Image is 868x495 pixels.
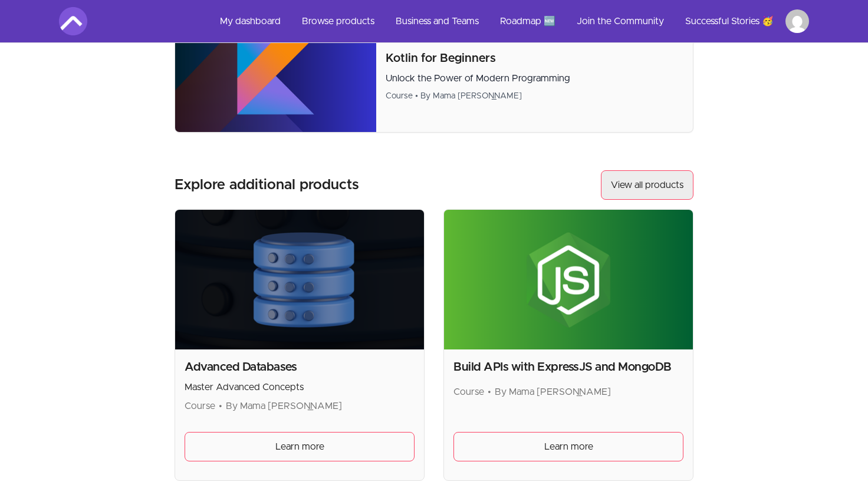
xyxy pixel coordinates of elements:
[185,401,215,411] span: Course
[175,20,376,132] img: Product image for Kotlin for Beginners
[491,7,565,35] a: Roadmap 🆕
[544,440,593,454] span: Learn more
[175,19,693,133] a: Product image for Kotlin for BeginnersKotlin for BeginnersUnlock the Power of Modern ProgrammingC...
[292,7,384,35] a: Browse products
[676,7,783,35] a: Successful Stories 🥳
[386,90,683,102] div: Course • By Mama [PERSON_NAME]
[275,440,324,454] span: Learn more
[453,359,683,375] h2: Build APIs with ExpressJS and MongoDB
[567,7,673,35] a: Join the Community
[386,7,488,35] a: Business and Teams
[495,387,611,397] span: By Mama [PERSON_NAME]
[386,50,683,67] p: Kotlin for Beginners
[211,7,290,35] a: My dashboard
[185,380,415,394] p: Master Advanced Concepts
[211,7,809,35] nav: Main
[175,176,359,194] h3: Explore additional products
[185,359,415,375] h2: Advanced Databases
[488,387,491,397] span: •
[175,210,424,349] img: Product image for Advanced Databases
[453,387,484,397] span: Course
[226,401,342,411] span: By Mama [PERSON_NAME]
[453,432,683,461] a: Learn more
[59,7,87,35] img: Amigoscode logo
[444,210,693,349] img: Product image for Build APIs with ExpressJS and MongoDB
[386,71,683,85] p: Unlock the Power of Modern Programming
[219,401,222,411] span: •
[185,432,415,461] a: Learn more
[785,9,809,33] img: Profile image for Tapiwa Konga
[601,170,693,200] a: View all products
